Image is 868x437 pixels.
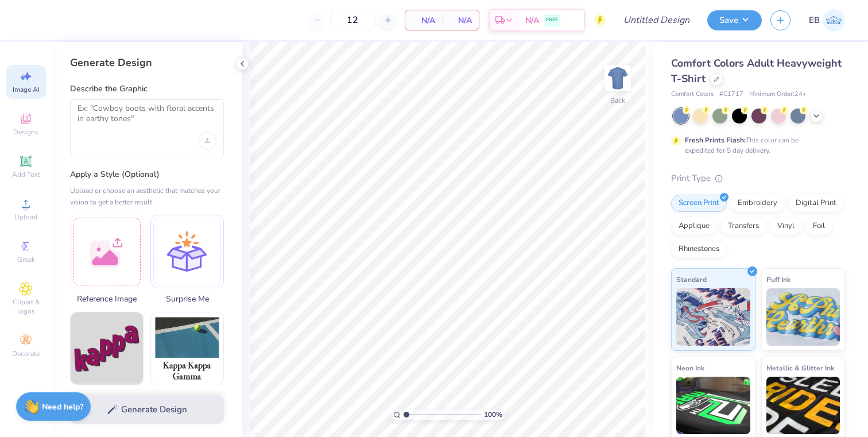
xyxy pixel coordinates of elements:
span: Upload [14,212,37,222]
span: Metallic & Glitter Ink [766,362,834,374]
div: Print Type [671,172,845,185]
label: Apply a Style (Optional) [70,169,224,180]
span: Add Text [12,170,40,179]
span: Neon Ink [676,362,704,374]
span: Clipart & logos [6,297,46,316]
strong: Need help? [42,401,83,412]
span: EB [809,14,820,27]
img: Puff Ink [766,288,840,346]
div: Foil [805,218,832,235]
span: N/A [449,14,472,26]
input: Untitled Design [614,9,699,32]
span: Puff Ink [766,273,790,285]
span: Surprise Me [150,293,224,305]
div: Rhinestones [671,241,727,258]
div: Digital Print [788,195,844,212]
span: Decorate [12,349,40,358]
a: EB [809,9,845,32]
div: Transfers [720,218,766,235]
img: Standard [676,288,750,346]
span: FREE [546,16,558,24]
div: Screen Print [671,195,727,212]
img: Text-Based [71,312,143,385]
img: Metallic & Glitter Ink [766,377,840,434]
span: Comfort Colors Adult Heavyweight T-Shirt [671,56,842,86]
span: N/A [525,14,539,26]
div: Embroidery [730,195,785,212]
span: Designs [13,127,38,137]
span: # C1717 [719,90,743,99]
div: Back [610,95,625,106]
strong: Fresh Prints Flash: [685,136,746,145]
span: Image AI [13,85,40,94]
span: 100 % [484,409,502,420]
div: Generate Design [70,56,224,69]
span: Greek [17,255,35,264]
span: Standard [676,273,707,285]
img: Photorealistic [151,312,223,385]
img: Emily Breit [823,9,845,32]
span: Minimum Order: 24 + [749,90,807,99]
div: This color can be expedited for 5 day delivery. [685,135,826,156]
span: Comfort Colors [671,90,714,99]
span: N/A [412,14,435,26]
div: Upload or choose an aesthetic that matches your vision to get a better result [70,185,224,208]
img: Neon Ink [676,377,750,434]
button: Save [707,10,762,30]
label: Describe the Graphic [70,83,224,95]
span: Reference Image [70,293,144,305]
img: Back [606,67,629,90]
div: Applique [671,218,717,235]
div: Vinyl [770,218,802,235]
div: Upload image [198,132,216,150]
input: – – [330,10,375,30]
